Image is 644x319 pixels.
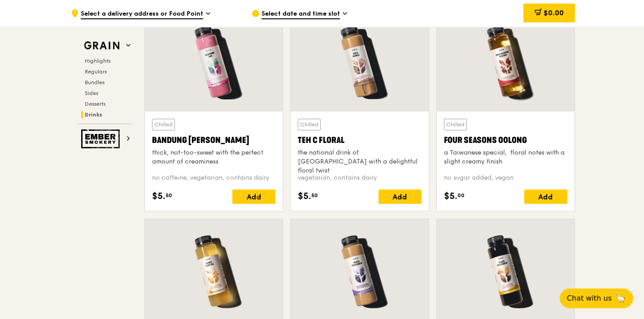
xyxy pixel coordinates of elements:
[298,190,311,203] span: $5.
[81,129,122,148] img: Ember Smokery web logo
[444,134,567,147] div: Four Seasons Oolong
[298,134,421,147] div: Teh C Floral
[261,9,340,19] span: Select date and time slot
[444,148,567,166] div: a Taiwanese special, floral notes with a slight creamy finish
[544,9,564,17] span: $0.00
[298,173,421,182] div: vegetarian, contains dairy
[298,119,321,130] div: Chilled
[85,101,105,107] span: Desserts
[444,173,567,182] div: no sugar added, vegan
[85,58,110,64] span: Highlights
[232,190,275,204] div: Add
[152,148,275,166] div: thick, not-too-sweet with the perfect amount of creaminess
[81,9,203,19] span: Select a delivery address or Food Point
[444,119,467,130] div: Chilled
[560,289,633,308] button: Chat with us🦙
[85,90,98,96] span: Sides
[524,190,567,204] div: Add
[444,190,457,203] span: $5.
[85,112,102,118] span: Drinks
[152,190,165,203] span: $5.
[165,192,172,199] span: 50
[152,173,275,182] div: no caffeine, vegetarian, contains dairy
[379,190,422,204] div: Add
[298,148,421,175] div: the national drink of [GEOGRAPHIC_DATA] with a delightful floral twist
[615,293,626,304] span: 🦙
[152,119,175,130] div: Chilled
[81,38,122,54] img: Grain web logo
[85,69,107,75] span: Regulars
[311,192,318,199] span: 50
[567,293,612,304] span: Chat with us
[152,134,275,147] div: Bandung [PERSON_NAME]
[457,192,465,199] span: 00
[85,79,104,86] span: Bundles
